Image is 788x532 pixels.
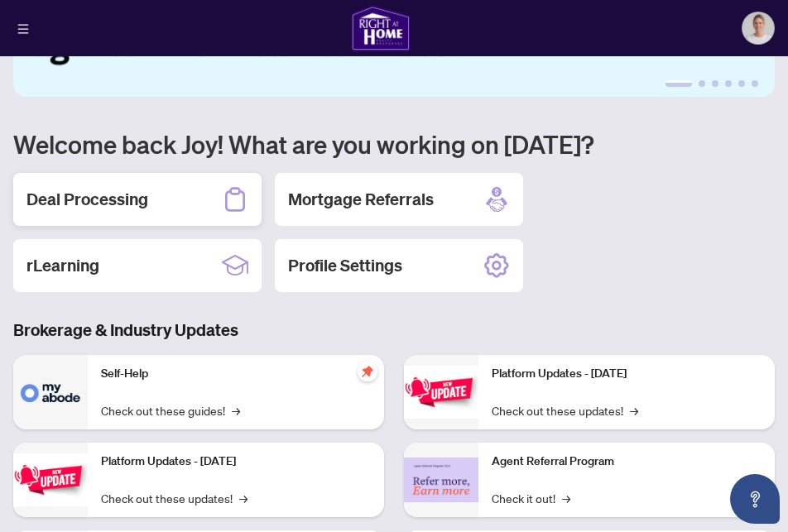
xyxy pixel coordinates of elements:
[26,188,148,211] h2: Deal Processing
[725,80,732,87] button: 4
[630,401,638,419] span: →
[101,489,247,507] a: Check out these updates!→
[404,366,478,418] img: Platform Updates - June 23, 2025
[26,254,99,277] h2: rLearning
[752,80,758,87] button: 6
[492,365,762,383] p: Platform Updates - [DATE]
[358,362,377,381] span: pushpin
[742,12,774,44] img: Profile Icon
[13,355,88,429] img: Self-Help
[17,23,29,35] span: menu
[101,453,371,471] p: Platform Updates - [DATE]
[712,80,718,87] button: 3
[13,453,88,506] img: Platform Updates - September 16, 2025
[13,319,775,342] h3: Brokerage & Industry Updates
[699,80,705,87] button: 2
[351,5,411,51] img: logo
[492,489,570,507] a: Check it out!→
[13,128,775,160] h1: Welcome back Joy! What are you working on [DATE]?
[730,474,780,524] button: Open asap
[738,80,745,87] button: 5
[232,401,240,419] span: →
[492,401,638,419] a: Check out these updates!→
[665,80,692,87] button: 1
[288,188,434,211] h2: Mortgage Referrals
[239,489,247,507] span: →
[101,365,371,383] p: Self-Help
[404,458,478,503] img: Agent Referral Program
[101,401,240,419] a: Check out these guides!→
[492,453,762,471] p: Agent Referral Program
[288,254,402,277] h2: Profile Settings
[562,489,570,507] span: →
